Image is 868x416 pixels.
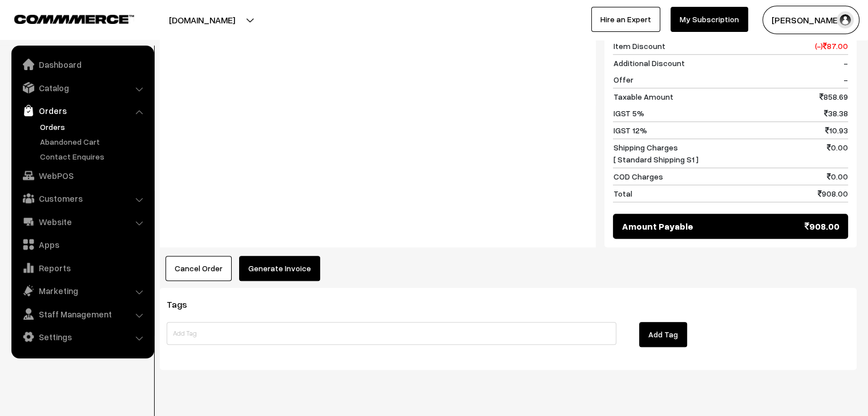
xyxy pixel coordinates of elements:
img: tab_domain_overview_orange.svg [31,66,40,75]
img: logo_orange.svg [18,18,27,27]
span: Amount Payable [621,219,693,233]
span: IGST 12% [613,124,647,136]
a: COMMMERCE [14,11,114,25]
a: Settings [14,327,150,347]
img: COMMMERCE [14,15,134,23]
a: Orders [14,100,150,121]
div: Keywords by Traffic [126,67,192,75]
a: Catalog [14,78,150,98]
a: Staff Management [14,304,150,324]
img: website_grey.svg [18,30,27,39]
a: Orders [37,121,150,133]
img: tab_keywords_by_traffic_grey.svg [114,66,123,75]
span: 10.93 [825,124,848,136]
a: WebPOS [14,165,150,186]
a: Apps [14,234,150,255]
span: 0.00 [827,170,848,182]
a: Customers [14,188,150,209]
span: Item Discount [613,40,665,52]
span: COD Charges [613,170,663,182]
span: 0.00 [827,141,848,165]
a: Hire an Expert [591,7,660,32]
span: IGST 5% [613,107,644,119]
span: - [843,74,848,85]
button: [PERSON_NAME]… [762,6,859,34]
span: 908.00 [805,219,839,233]
span: Offer [613,74,633,85]
span: Tags [167,299,201,310]
span: - [843,57,848,69]
a: Reports [14,258,150,278]
a: Contact Enquires [37,150,150,162]
span: 38.38 [824,107,848,119]
a: Abandoned Cart [37,136,150,148]
span: Additional Discount [613,57,684,69]
span: 908.00 [818,187,848,199]
span: 858.69 [819,91,848,103]
button: [DOMAIN_NAME] [129,6,275,34]
a: Marketing [14,280,150,301]
span: (-) 87.00 [815,40,848,52]
button: Cancel Order [165,256,232,281]
span: Taxable Amount [613,91,673,103]
a: My Subscription [671,7,748,32]
button: Add Tag [639,322,687,347]
input: Add Tag [167,322,616,345]
span: Shipping Charges [ Standard Shipping S1 ] [613,141,698,165]
button: Generate Invoice [239,256,320,281]
span: Total [613,187,632,199]
div: v 4.0.25 [32,18,56,27]
div: Domain: [DOMAIN_NAME] [30,30,126,39]
a: Website [14,211,150,232]
a: Dashboard [14,54,150,75]
img: user [837,11,854,28]
div: Domain Overview [43,67,102,75]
